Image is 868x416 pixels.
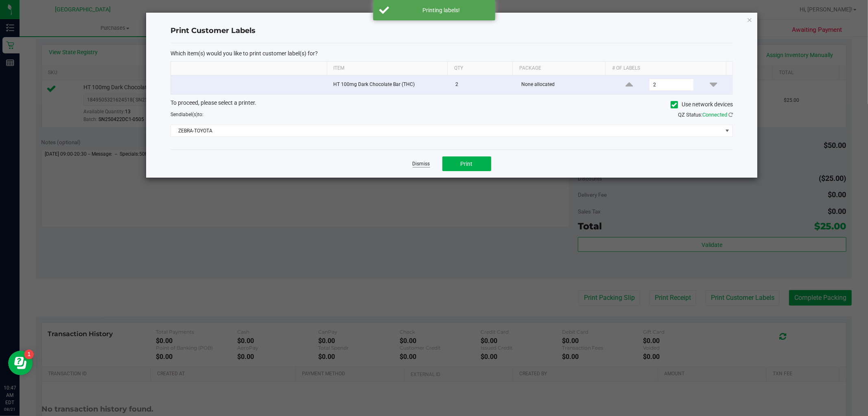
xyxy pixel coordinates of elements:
td: HT 100mg Dark Chocolate Bar (THC) [328,75,450,94]
iframe: Resource center unread badge [24,350,34,359]
span: Print [461,161,473,167]
th: Qty [447,62,512,75]
span: ZEBRA-TOYOTA [171,125,722,136]
button: Print [442,156,491,171]
td: 2 [450,75,516,94]
td: None allocated [516,75,610,94]
iframe: Resource center [8,351,33,375]
th: # of labels [605,62,726,75]
th: Package [512,62,605,75]
span: Send to: [171,112,203,117]
th: Item [327,62,447,75]
p: Which item(s) would you like to print customer label(s) for? [171,50,733,57]
div: To proceed, please select a printer. [164,99,739,111]
a: Dismiss [413,161,430,167]
span: QZ Status: [678,112,733,118]
label: Use network devices [671,100,733,109]
span: label(s) [181,112,198,117]
span: Connected [702,112,727,118]
div: Printing labels! [394,6,489,14]
h4: Print Customer Labels [171,26,733,36]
